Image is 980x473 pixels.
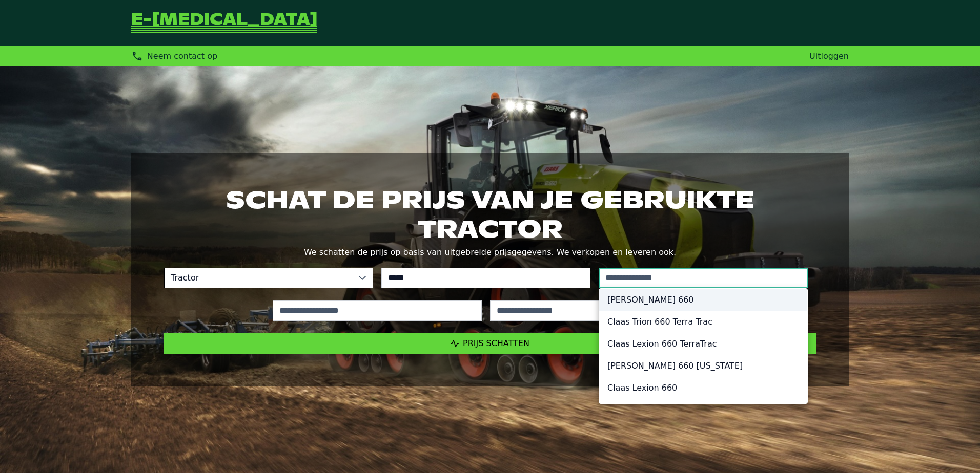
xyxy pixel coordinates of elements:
[599,311,807,333] li: Claas Trion 660 Terra Trac
[164,333,816,354] button: Prijs schatten
[599,355,807,377] li: [PERSON_NAME] 660 [US_STATE]
[131,12,317,34] a: Terug naar de startpagina
[599,377,807,399] li: Claas Lexion 660
[165,268,352,288] span: Tractor
[599,399,807,421] li: [PERSON_NAME] 660
[599,285,807,447] ul: Option List
[131,50,217,62] div: Neem contact op
[599,333,807,355] li: Claas Lexion 660 TerraTrac
[164,185,816,243] h1: Schat de prijs van je gebruikte tractor
[147,51,217,61] span: Neem contact op
[463,338,529,348] span: Prijs schatten
[809,51,849,61] a: Uitloggen
[599,289,807,311] li: [PERSON_NAME] 660
[164,245,816,260] p: We schatten de prijs op basis van uitgebreide prijsgegevens. We verkopen en leveren ook.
